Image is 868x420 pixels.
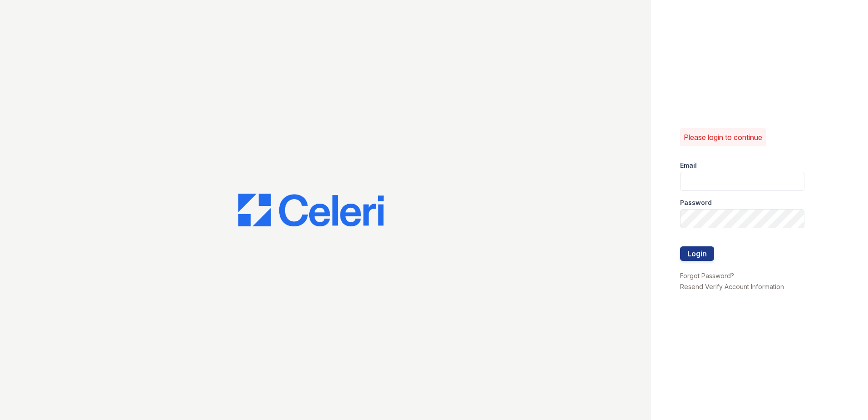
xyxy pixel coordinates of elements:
img: CE_Logo_Blue-a8612792a0a2168367f1c8372b55b34899dd931a85d93a1a3d3e32e68fde9ad4.png [238,194,384,226]
label: Password [680,198,712,207]
a: Forgot Password? [680,272,734,280]
a: Resend Verify Account Information [680,283,784,290]
button: Login [680,246,714,261]
label: Email [680,161,697,170]
p: Please login to continue [684,132,762,143]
